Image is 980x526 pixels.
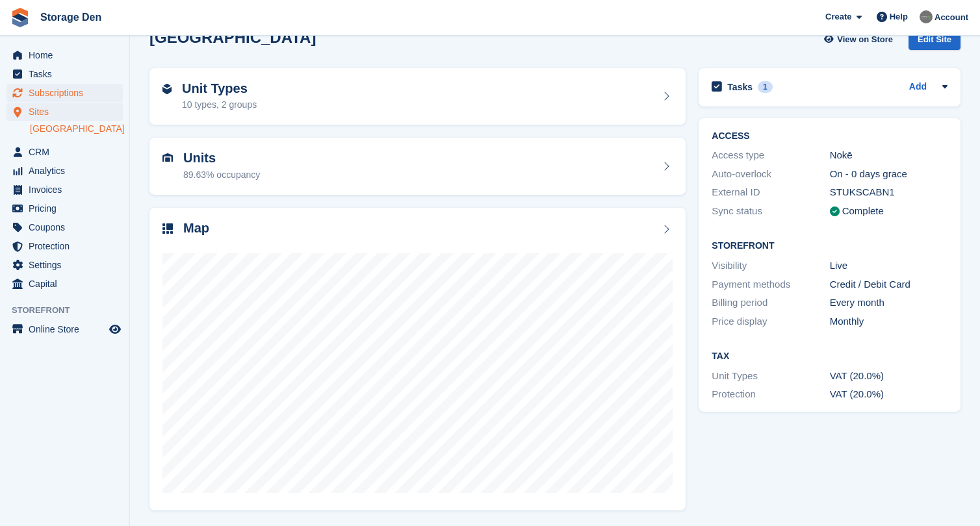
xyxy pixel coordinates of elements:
[822,29,898,50] a: View on Store
[712,148,829,163] div: Access type
[712,295,829,310] div: Billing period
[6,46,123,64] a: menu
[909,29,961,55] a: Edit Site
[712,258,829,273] div: Visibility
[149,138,686,195] a: Units 89.63% occupancy
[29,275,107,293] span: Capital
[712,131,948,142] h2: ACCESS
[830,314,948,329] div: Monthly
[162,153,173,162] img: unit-icn-7be61d7bf1b0ce9d3e12c5938cc71ed9869f7b940bace4675aadf7bd6d80202e.svg
[830,295,948,310] div: Every month
[29,65,107,83] span: Tasks
[830,369,948,384] div: VAT (20.0%)
[182,81,257,96] h2: Unit Types
[29,237,107,255] span: Protection
[890,10,908,23] span: Help
[758,81,773,93] div: 1
[6,256,123,274] a: menu
[6,199,123,218] a: menu
[162,223,173,234] img: map-icn-33ee37083ee616e46c38cad1a60f524a97daa1e2b2c8c0bc3eb3415660979fc1.svg
[712,314,829,329] div: Price display
[30,123,123,135] a: [GEOGRAPHIC_DATA]
[149,68,686,125] a: Unit Types 10 types, 2 groups
[29,181,107,199] span: Invoices
[909,80,927,95] a: Add
[12,304,129,317] span: Storefront
[107,321,123,337] a: Preview store
[29,103,107,121] span: Sites
[35,6,107,28] a: Storage Den
[830,277,948,292] div: Credit / Debit Card
[830,167,948,182] div: On - 0 days grace
[712,204,829,219] div: Sync status
[29,84,107,102] span: Subscriptions
[712,277,829,292] div: Payment methods
[920,10,933,23] img: Brian Barbour
[29,143,107,161] span: CRM
[6,320,123,338] a: menu
[182,98,257,112] div: 10 types, 2 groups
[149,29,316,46] h2: [GEOGRAPHIC_DATA]
[935,11,968,24] span: Account
[727,81,753,93] h2: Tasks
[183,151,260,166] h2: Units
[712,185,829,200] div: External ID
[6,103,123,121] a: menu
[909,29,961,50] div: Edit Site
[6,181,123,199] a: menu
[830,258,948,273] div: Live
[830,148,948,163] div: Nokē
[29,46,107,64] span: Home
[29,320,107,338] span: Online Store
[183,168,260,182] div: 89.63% occupancy
[162,84,172,94] img: unit-type-icn-2b2737a686de81e16bb02015468b77c625bbabd49415b5ef34ead5e3b44a266d.svg
[29,256,107,274] span: Settings
[830,387,948,402] div: VAT (20.0%)
[712,167,829,182] div: Auto-overlock
[6,275,123,293] a: menu
[6,237,123,255] a: menu
[29,218,107,236] span: Coupons
[712,241,948,251] h2: Storefront
[6,218,123,236] a: menu
[712,387,829,402] div: Protection
[712,351,948,362] h2: Tax
[6,143,123,161] a: menu
[183,221,209,236] h2: Map
[6,65,123,83] a: menu
[29,162,107,180] span: Analytics
[712,369,829,384] div: Unit Types
[149,208,686,511] a: Map
[830,185,948,200] div: STUKSCABN1
[6,162,123,180] a: menu
[6,84,123,102] a: menu
[842,204,884,219] div: Complete
[837,33,893,46] span: View on Store
[29,199,107,218] span: Pricing
[825,10,851,23] span: Create
[10,8,30,27] img: stora-icon-8386f47178a22dfd0bd8f6a31ec36ba5ce8667c1dd55bd0f319d3a0aa187defe.svg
